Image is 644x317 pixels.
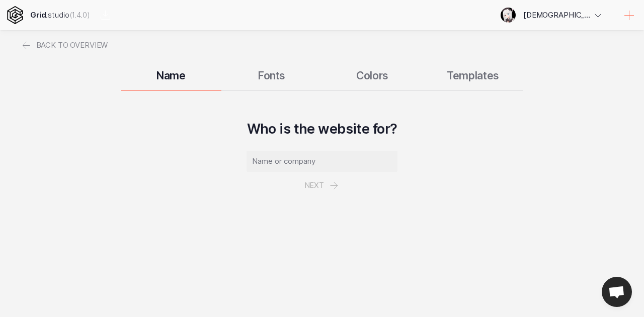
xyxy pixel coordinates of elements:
h2: Who is the website for? [247,121,397,137]
span: Click to see changelog [69,10,90,20]
span: Back to overview [36,30,108,60]
img: Profile picture [501,8,516,23]
input: Name or company [247,151,397,172]
strong: Grid [30,10,46,20]
a: Back to overview [20,30,108,60]
div: Obrolan terbuka [602,277,632,307]
h3: Name [121,69,221,82]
